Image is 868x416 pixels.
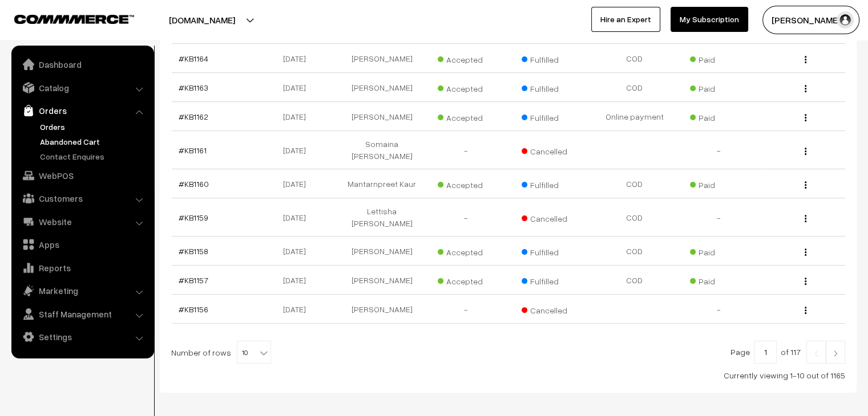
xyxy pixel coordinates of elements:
a: #KB1159 [179,213,208,222]
img: Menu [805,278,806,285]
span: Page [730,347,750,357]
img: logo_orange.svg [18,18,27,27]
div: v 4.0.25 [32,18,56,27]
a: Abandoned Cart [37,136,150,148]
a: WebPOS [14,165,150,186]
div: Currently viewing 1-10 out of 1165 [171,369,845,381]
td: - [424,198,508,236]
a: Apps [14,234,150,255]
span: Paid [690,176,747,191]
td: COD [592,236,677,266]
td: [DATE] [256,102,340,131]
img: Menu [805,85,806,92]
span: Accepted [438,80,495,95]
a: #KB1158 [179,246,208,256]
td: - [424,131,508,169]
td: [PERSON_NAME] [340,236,425,266]
td: [DATE] [256,44,340,73]
a: Orders [37,121,150,133]
img: Right [830,350,841,357]
span: Paid [690,272,747,287]
img: Left [811,350,821,357]
a: Marketing [14,280,150,301]
a: Orders [14,100,150,121]
div: Domain: [DOMAIN_NAME] [30,30,126,39]
a: Staff Management [14,304,150,324]
span: 10 [237,341,271,364]
td: [PERSON_NAME] [340,295,425,324]
a: #KB1160 [179,179,209,189]
img: Menu [805,56,806,63]
span: Fulfilled [522,272,579,287]
div: Domain Overview [43,67,102,75]
span: Fulfilled [522,109,579,124]
span: Fulfilled [522,51,579,66]
td: - [677,198,761,236]
span: Fulfilled [522,243,579,258]
a: My Subscription [671,7,748,32]
td: COD [592,44,677,73]
td: [PERSON_NAME] [340,266,425,295]
img: Menu [805,181,806,189]
a: Hire an Expert [591,7,660,32]
td: [DATE] [256,198,340,236]
a: COMMMERCE [14,11,114,25]
a: Dashboard [14,54,150,75]
span: Cancelled [522,142,579,157]
td: Somaina [PERSON_NAME] [340,131,425,169]
td: [PERSON_NAME] [340,44,425,73]
span: of 117 [781,347,801,357]
span: Accepted [438,243,495,258]
a: Reports [14,258,150,278]
td: Lettisha [PERSON_NAME] [340,198,425,236]
span: Cancelled [522,210,579,225]
td: [DATE] [256,266,340,295]
td: - [424,295,508,324]
div: Keywords by Traffic [126,67,192,75]
span: Paid [690,80,747,95]
img: Menu [805,148,806,155]
td: Online payment [592,102,677,131]
td: [DATE] [256,73,340,102]
td: [DATE] [256,131,340,169]
span: Fulfilled [522,80,579,95]
a: #KB1156 [179,304,208,314]
a: #KB1162 [179,112,208,121]
span: Fulfilled [522,176,579,191]
td: - [677,295,761,324]
td: [PERSON_NAME] [340,73,425,102]
a: Website [14,211,150,232]
a: #KB1163 [179,83,208,92]
span: Paid [690,109,747,124]
img: Menu [805,248,806,256]
a: #KB1161 [179,145,207,155]
td: [DATE] [256,236,340,266]
img: user [837,11,854,28]
span: 10 [237,341,271,364]
span: Paid [690,51,747,66]
span: Accepted [438,109,495,124]
a: Catalog [14,78,150,98]
td: - [677,131,761,169]
span: Accepted [438,272,495,287]
span: Cancelled [522,301,579,316]
td: [DATE] [256,295,340,324]
a: Customers [14,188,150,209]
a: Contact Enquires [37,150,150,162]
img: Menu [805,307,806,314]
img: website_grey.svg [18,30,27,39]
img: COMMMERCE [14,15,134,23]
td: COD [592,266,677,295]
span: Paid [690,243,747,258]
td: [DATE] [256,169,340,198]
span: Accepted [438,51,495,66]
td: COD [592,169,677,198]
img: Menu [805,114,806,121]
td: COD [592,198,677,236]
button: [PERSON_NAME]… [762,6,859,34]
img: tab_domain_overview_orange.svg [31,66,40,75]
img: tab_keywords_by_traffic_grey.svg [114,66,123,75]
span: Accepted [438,176,495,191]
button: [DOMAIN_NAME] [129,6,275,34]
td: [PERSON_NAME] [340,102,425,131]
